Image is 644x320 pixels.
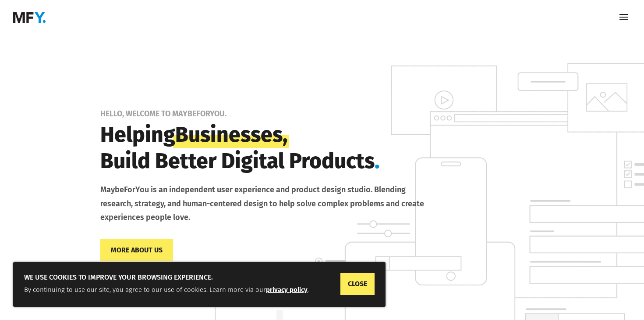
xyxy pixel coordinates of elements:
[100,122,433,179] h1: Helping , Build Better Digital Products
[13,12,46,23] img: MaybeForYou.
[175,122,283,148] span: Businesses
[340,273,375,295] a: CLOSE
[375,148,380,174] span: .
[100,109,602,118] p: Hello, welcome to MaybeForYou.
[100,239,173,261] a: More About Us
[266,286,308,294] a: privacy policy
[100,183,433,225] p: MaybeForYou is an independent user experience and product design studio. Blending research, strat...
[24,286,309,294] span: By continuing to use our site, you agree to our use of cookies. Learn more via our .
[24,273,375,284] h5: We use cookies to improve your browsing experience.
